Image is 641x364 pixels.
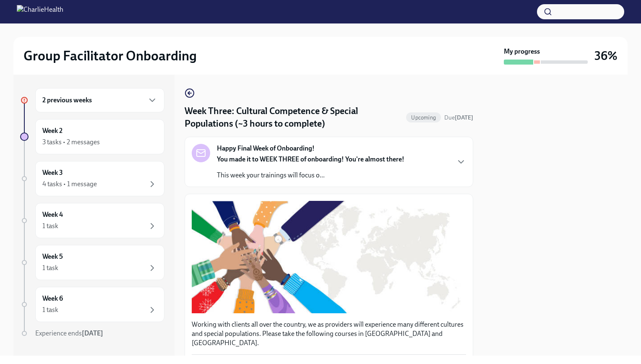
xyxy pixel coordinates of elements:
span: September 23rd, 2025 10:00 [444,114,473,122]
h6: Week 3 [42,168,63,177]
h6: Week 5 [42,252,63,261]
strong: My progress [504,47,540,56]
div: 1 task [42,263,58,273]
a: Week 61 task [20,287,164,322]
p: Working with clients all over the country, we as providers will experience many different culture... [192,320,466,348]
div: 2 previous weeks [35,88,164,112]
a: Week 23 tasks • 2 messages [20,119,164,154]
div: 1 task [42,305,58,315]
div: 4 tasks • 1 message [42,179,97,189]
h3: 36% [594,48,618,63]
strong: You made it to WEEK THREE of onboarding! You're almost there! [217,155,404,163]
div: 1 task [42,221,58,231]
a: Week 41 task [20,203,164,238]
h6: Week 2 [42,126,63,135]
h4: Week Three: Cultural Competence & Special Populations (~3 hours to complete) [185,105,403,130]
h6: Week 6 [42,294,63,303]
span: Upcoming [406,114,441,121]
p: This week your trainings will focus o... [217,171,404,180]
h2: Group Facilitator Onboarding [23,47,197,64]
h6: 2 previous weeks [42,96,92,105]
h6: Week 4 [42,210,63,219]
a: Week 34 tasks • 1 message [20,161,164,196]
div: 3 tasks • 2 messages [42,138,100,147]
strong: [DATE] [82,329,103,337]
a: Week 51 task [20,245,164,280]
strong: Happy Final Week of Onboarding! [217,144,315,153]
button: Zoom image [192,201,466,313]
span: Experience ends [35,329,103,337]
strong: [DATE] [455,114,473,121]
span: Due [444,114,473,121]
img: CharlieHealth [17,5,63,18]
